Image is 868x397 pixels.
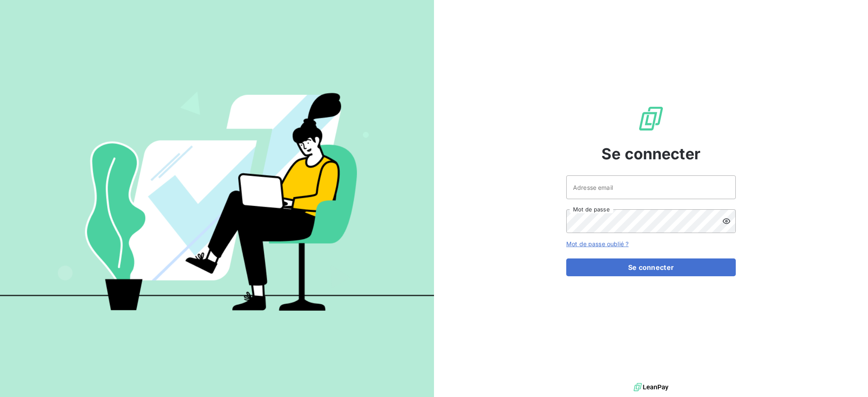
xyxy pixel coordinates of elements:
a: Mot de passe oublié ? [566,240,629,247]
input: placeholder [566,175,736,199]
img: logo [634,381,668,394]
span: Se connecter [601,142,701,165]
img: Logo LeanPay [637,105,665,132]
button: Se connecter [566,258,736,276]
